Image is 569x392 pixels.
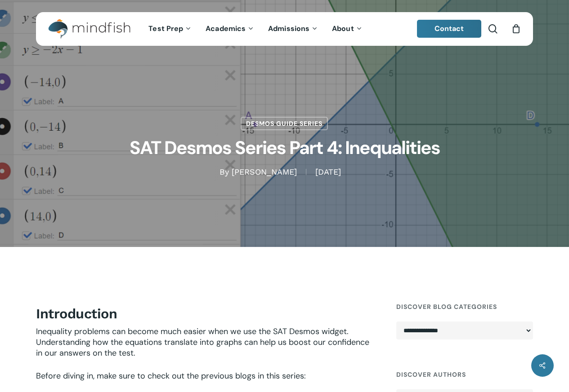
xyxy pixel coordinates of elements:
[332,24,354,33] span: About
[60,130,510,167] h1: SAT Desmos Series Part 4: Inequalities
[142,12,369,46] nav: Main Menu
[36,306,117,322] strong: Introduction
[417,20,482,38] a: Contact
[36,326,376,370] p: Inequality problems can become much easier when we use the SAT Desmos widget. Understanding how t...
[36,12,533,46] header: Main Menu
[220,169,229,175] span: By
[148,24,183,33] span: Test Prep
[232,167,297,176] a: [PERSON_NAME]
[241,117,328,130] a: Desmos Guide Series
[435,24,464,33] span: Contact
[261,25,325,33] a: Admissions
[325,25,370,33] a: About
[511,24,521,34] a: Cart
[206,24,246,33] span: Academics
[199,25,261,33] a: Academics
[396,299,533,315] h4: Discover Blog Categories
[306,169,350,175] span: [DATE]
[268,24,309,33] span: Admissions
[142,25,199,33] a: Test Prep
[396,366,533,383] h4: Discover Authors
